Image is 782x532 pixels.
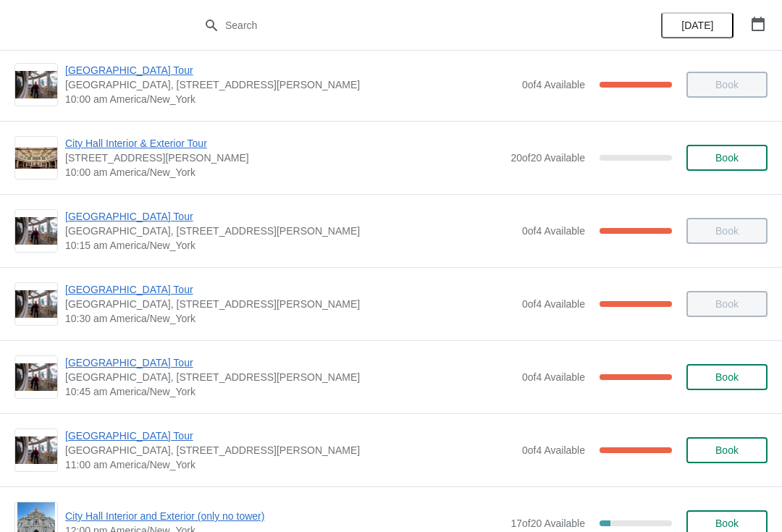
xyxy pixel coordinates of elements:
[686,437,768,463] button: Book
[15,217,57,245] img: City Hall Tower Tour | City Hall Visitor Center, 1400 John F Kennedy Boulevard Suite 121, Philade...
[65,63,515,77] span: [GEOGRAPHIC_DATA] Tour
[65,209,515,224] span: [GEOGRAPHIC_DATA] Tour
[65,92,515,106] span: 10:00 am America/New_York
[686,364,768,390] button: Book
[65,509,503,523] span: City Hall Interior and Exterior (only no tower)
[224,12,586,38] input: Search
[661,12,733,38] button: [DATE]
[65,443,515,457] span: [GEOGRAPHIC_DATA], [STREET_ADDRESS][PERSON_NAME]
[522,444,585,456] span: 0 of 4 Available
[65,457,515,472] span: 11:00 am America/New_York
[65,165,503,180] span: 10:00 am America/New_York
[65,77,515,92] span: [GEOGRAPHIC_DATA], [STREET_ADDRESS][PERSON_NAME]
[510,518,585,529] span: 17 of 20 Available
[65,297,515,311] span: [GEOGRAPHIC_DATA], [STREET_ADDRESS][PERSON_NAME]
[715,152,739,164] span: Book
[715,371,739,383] span: Book
[65,355,515,370] span: [GEOGRAPHIC_DATA] Tour
[15,71,57,99] img: City Hall Tower Tour | City Hall Visitor Center, 1400 John F Kennedy Boulevard Suite 121, Philade...
[65,136,503,151] span: City Hall Interior & Exterior Tour
[522,79,585,90] span: 0 of 4 Available
[15,436,57,465] img: City Hall Tower Tour | City Hall Visitor Center, 1400 John F Kennedy Boulevard Suite 121, Philade...
[65,384,515,399] span: 10:45 am America/New_York
[65,224,515,238] span: [GEOGRAPHIC_DATA], [STREET_ADDRESS][PERSON_NAME]
[65,428,515,443] span: [GEOGRAPHIC_DATA] Tour
[65,311,515,326] span: 10:30 am America/New_York
[65,282,515,297] span: [GEOGRAPHIC_DATA] Tour
[522,225,585,237] span: 0 of 4 Available
[15,363,57,392] img: City Hall Tower Tour | City Hall Visitor Center, 1400 John F Kennedy Boulevard Suite 121, Philade...
[510,152,585,164] span: 20 of 20 Available
[715,518,739,529] span: Book
[15,290,57,318] img: City Hall Tower Tour | City Hall Visitor Center, 1400 John F Kennedy Boulevard Suite 121, Philade...
[65,238,515,253] span: 10:15 am America/New_York
[65,151,503,165] span: [STREET_ADDRESS][PERSON_NAME]
[65,370,515,384] span: [GEOGRAPHIC_DATA], [STREET_ADDRESS][PERSON_NAME]
[522,298,585,310] span: 0 of 4 Available
[686,145,768,171] button: Book
[522,371,585,383] span: 0 of 4 Available
[15,148,57,169] img: City Hall Interior & Exterior Tour | 1400 John F Kennedy Boulevard, Suite 121, Philadelphia, PA, ...
[715,444,739,456] span: Book
[681,20,713,31] span: [DATE]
